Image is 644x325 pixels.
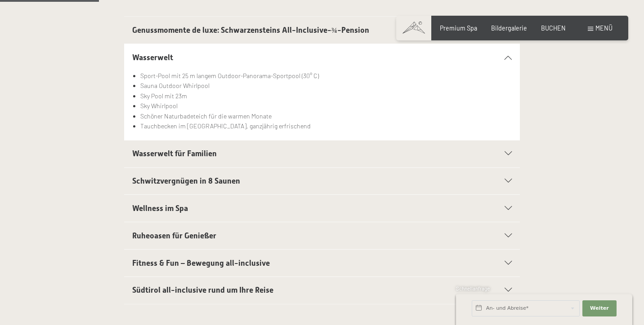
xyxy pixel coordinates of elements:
[140,91,512,101] li: Sky Pool mit 23m
[132,176,240,185] span: Schwitzvergnügen in 8 Saunen
[140,71,512,81] li: Sport-Pool mit 25 m langem Outdoor-Panorama-Sportpool (30° C)
[541,24,566,32] a: BUCHEN
[440,24,477,32] a: Premium Spa
[491,24,527,32] a: Bildergalerie
[132,231,216,240] span: Ruheoasen für Genießer
[595,24,613,32] span: Menü
[132,53,173,62] span: Wasserwelt
[132,285,273,294] span: Südtirol all-inclusive rund um Ihre Reise
[140,81,512,91] li: Sauna Outdoor Whirlpool
[132,259,270,268] span: Fitness & Fun – Bewegung all-inclusive
[132,204,188,213] span: Wellness im Spa
[140,101,512,111] li: Sky Whirlpool
[582,300,617,316] button: Weiter
[140,111,512,122] li: Schöner Naturbadeteich für die warmen Monate
[456,285,490,291] span: Schnellanfrage
[140,121,512,132] li: Tauchbecken im [GEOGRAPHIC_DATA], ganzjährig erfrischend
[590,305,609,312] span: Weiter
[132,26,369,35] span: Genussmomente de luxe: Schwarzensteins All-Inclusive-¾-Pension
[132,149,217,158] span: Wasserwelt für Familien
